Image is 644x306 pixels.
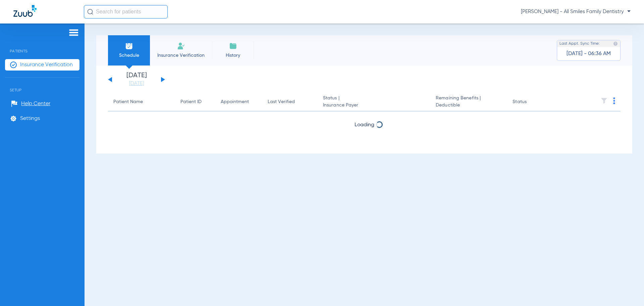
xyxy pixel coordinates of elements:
th: Remaining Benefits | [430,93,507,112]
li: [DATE] [116,72,157,87]
span: Loading [355,122,374,128]
span: Help Center [21,100,50,107]
th: Status [507,93,552,112]
div: Appointment [221,98,257,105]
div: Patient Name [113,98,143,105]
span: Insurance Verification [20,61,73,68]
img: last sync help info [613,41,618,46]
span: Last Appt. Sync Time: [559,40,600,47]
span: Insurance Payer [323,102,425,109]
span: Patients [5,39,79,53]
img: group-dot-blue.svg [613,97,615,104]
a: Help Center [11,100,50,107]
img: Zuub Logo [13,5,37,17]
img: Manual Insurance Verification [177,42,185,50]
div: Last Verified [268,98,312,105]
span: Setup [5,78,79,92]
div: Patient Name [113,98,170,105]
span: Deductible [436,102,502,109]
span: Insurance Verification [155,52,207,59]
img: Search Icon [87,9,93,15]
span: [DATE] - 06:36 AM [567,50,611,57]
span: [PERSON_NAME] - All Smiles Family Dentistry [521,8,631,15]
span: History [217,52,249,59]
div: Patient ID [180,98,210,105]
span: Schedule [113,52,145,59]
img: History [229,42,237,50]
div: Appointment [221,98,249,105]
img: filter.svg [601,97,607,104]
input: Search for patients [84,5,168,18]
span: Settings [20,115,40,122]
img: hamburger-icon [68,29,79,37]
div: Patient ID [180,98,202,105]
a: [DATE] [116,80,157,87]
div: Last Verified [268,98,295,105]
th: Status | [318,93,430,112]
img: Schedule [125,42,133,50]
